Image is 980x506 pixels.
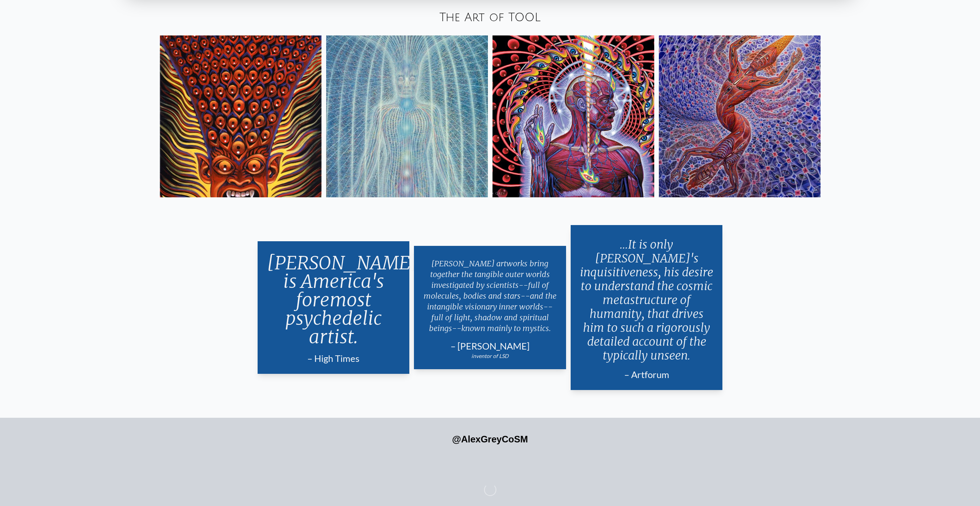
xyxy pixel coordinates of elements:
[439,11,541,24] a: The Art of TOOL
[423,255,557,337] p: [PERSON_NAME] artworks bring together the tangible outer worlds investigated by scientists--full ...
[580,234,714,365] p: ...It is only [PERSON_NAME]'s inquisitiveness, his desire to understand the cosmic metastructure ...
[452,434,528,444] a: @AlexGreyCoSM
[267,250,400,349] p: [PERSON_NAME] is America's foremost psychedelic artist.
[267,352,400,365] div: – High Times
[471,353,509,359] em: inventor of LSD
[580,368,714,381] div: – Artforum
[423,340,557,352] div: – [PERSON_NAME]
